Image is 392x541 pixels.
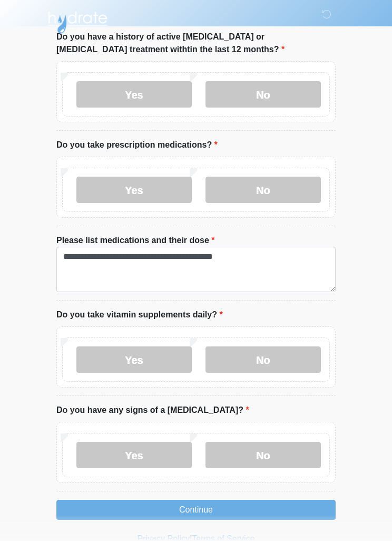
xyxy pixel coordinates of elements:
[56,31,336,56] label: Do you have a history of active [MEDICAL_DATA] or [MEDICAL_DATA] treatment withtin the last 12 mo...
[76,177,192,203] label: Yes
[56,234,215,247] label: Please list medications and their dose
[56,139,218,151] label: Do you take prescription medications?
[56,308,223,321] label: Do you take vitamin supplements daily?
[56,500,336,520] button: Continue
[76,81,192,108] label: Yes
[205,346,321,373] label: No
[205,81,321,108] label: No
[205,442,321,468] label: No
[205,177,321,203] label: No
[56,404,249,417] label: Do you have any signs of a [MEDICAL_DATA]?
[76,346,192,373] label: Yes
[46,8,109,34] img: Hydrate IV Bar - Chandler Logo
[76,442,192,468] label: Yes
